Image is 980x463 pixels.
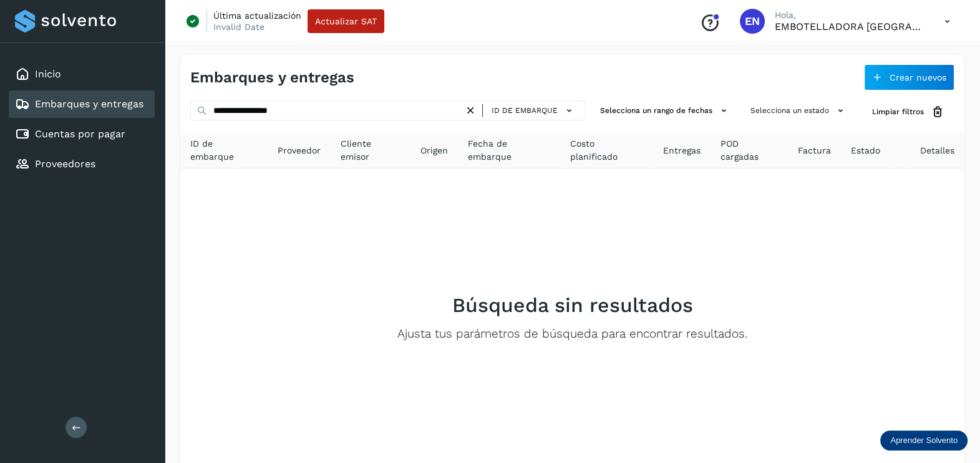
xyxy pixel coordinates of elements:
[872,106,924,117] span: Limpiar filtros
[9,61,155,88] div: Inicio
[468,137,551,163] span: Fecha de embarque
[745,100,852,121] button: Selecciona un estado
[9,120,155,148] div: Cuentas por pagar
[452,293,693,317] h2: Búsqueda sin resultados
[492,105,558,116] span: ID de embarque
[862,100,954,124] button: Limpiar filtros
[278,144,321,157] span: Proveedor
[775,10,924,21] p: Hola,
[213,10,301,21] p: Última actualización
[190,137,258,163] span: ID de embarque
[864,64,954,90] button: Crear nuevos
[920,144,954,157] span: Detalles
[308,9,384,33] button: Actualizar SAT
[315,17,377,26] span: Actualizar SAT
[9,90,155,118] div: Embarques y entregas
[890,73,946,82] span: Crear nuevos
[35,158,95,170] a: Proveedores
[35,68,61,80] a: Inicio
[880,431,968,451] div: Aprender Solvento
[420,144,448,157] span: Origen
[595,100,735,121] button: Selecciona un rango de fechas
[397,327,747,341] p: Ajusta tus parámetros de búsqueda para encontrar resultados.
[35,98,143,110] a: Embarques y entregas
[488,102,580,120] button: ID de embarque
[720,137,778,163] span: POD cargadas
[890,436,958,446] p: Aprender Solvento
[35,128,125,140] a: Cuentas por pagar
[775,21,924,32] p: EMBOTELLADORA NIAGARA DE MEXICO
[851,144,880,157] span: Estado
[190,69,354,87] h4: Embarques y entregas
[663,144,701,157] span: Entregas
[9,150,155,178] div: Proveedores
[213,21,264,32] p: Invalid Date
[798,144,831,157] span: Factura
[341,137,400,163] span: Cliente emisor
[570,137,643,163] span: Costo planificado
